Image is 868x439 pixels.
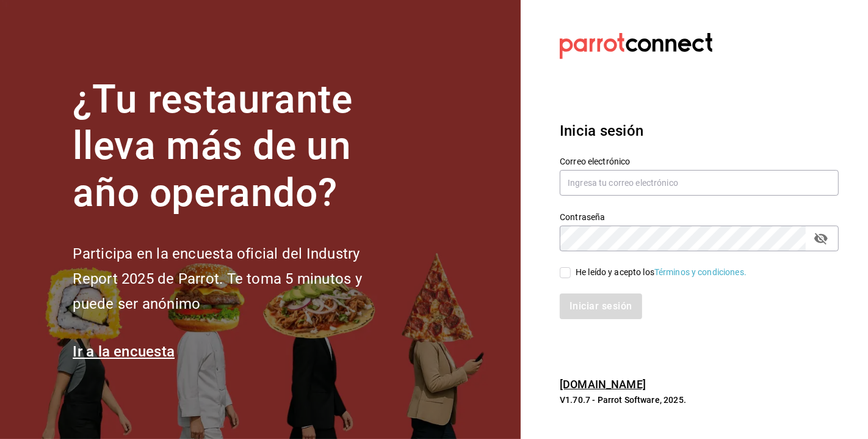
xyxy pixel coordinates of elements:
[560,157,839,166] label: Correo electrónico
[73,76,402,217] h1: ¿Tu restaurante lleva más de un año operando?
[73,242,402,316] h2: Participa en la encuesta oficial del Industry Report 2025 de Parrot. Te toma 5 minutos y puede se...
[811,228,831,249] button: passwordField
[560,394,839,406] p: V1.70.7 - Parrot Software, 2025.
[654,267,747,277] a: Términos y condiciones.
[576,266,747,279] div: He leído y acepto los
[73,343,175,360] a: Ir a la encuesta
[560,120,839,142] h3: Inicia sesión
[560,378,646,391] a: [DOMAIN_NAME]
[560,213,839,221] label: Contraseña
[560,170,839,196] input: Ingresa tu correo electrónico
